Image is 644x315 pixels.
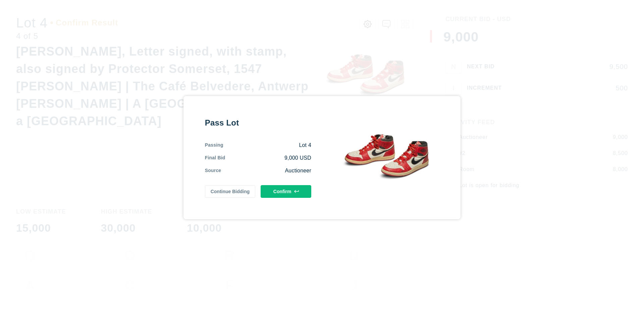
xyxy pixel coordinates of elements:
[221,167,311,174] div: Auctioneer
[205,117,311,128] div: Pass Lot
[261,185,311,198] button: Confirm
[205,167,221,174] div: Source
[225,154,311,162] div: 9,000 USD
[205,154,225,162] div: Final Bid
[223,142,311,149] div: Lot 4
[205,142,223,149] div: Passing
[205,185,256,198] button: Continue Bidding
